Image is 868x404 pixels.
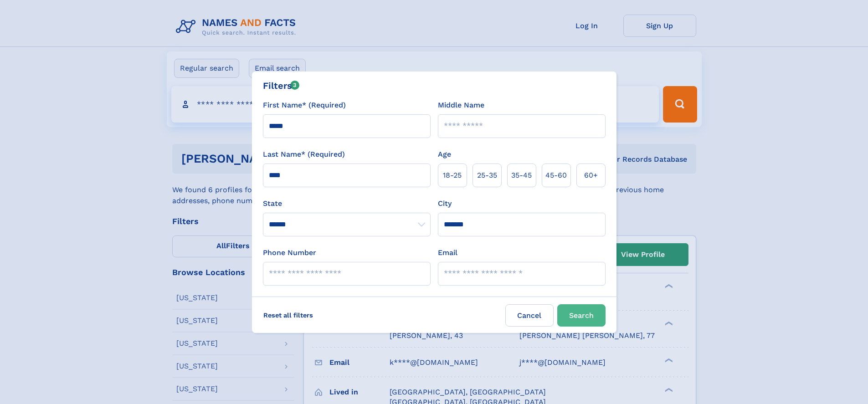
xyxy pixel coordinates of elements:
[263,79,300,92] div: Filters
[511,170,532,181] span: 35‑45
[263,149,345,160] label: Last Name* (Required)
[505,304,554,327] label: Cancel
[438,149,451,160] label: Age
[263,198,431,209] label: State
[438,198,452,209] label: City
[438,100,484,111] label: Middle Name
[545,170,567,181] span: 45‑60
[584,170,598,181] span: 60+
[443,170,462,181] span: 18‑25
[263,247,316,258] label: Phone Number
[263,100,346,111] label: First Name* (Required)
[257,304,319,326] label: Reset all filters
[438,247,457,258] label: Email
[557,304,606,327] button: Search
[477,170,497,181] span: 25‑35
